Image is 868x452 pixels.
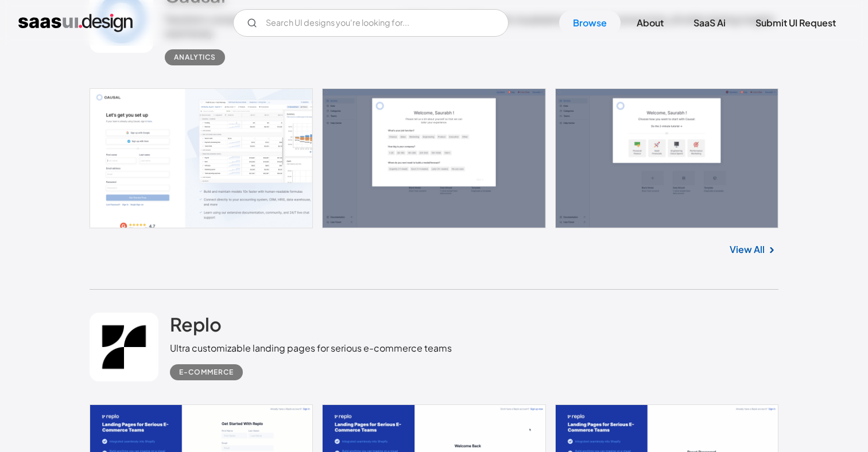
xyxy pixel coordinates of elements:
[680,10,739,36] a: SaaS Ai
[179,365,234,379] div: E-commerce
[559,10,621,36] a: Browse
[174,50,216,64] div: Analytics
[170,341,452,355] div: Ultra customizable landing pages for serious e-commerce teams
[623,10,677,36] a: About
[18,14,133,32] a: home
[730,243,765,256] a: View All
[170,313,222,341] a: Replo
[233,9,509,37] input: Search UI designs you're looking for...
[170,313,222,336] h2: Replo
[742,10,850,36] a: Submit UI Request
[233,9,509,37] form: Email Form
